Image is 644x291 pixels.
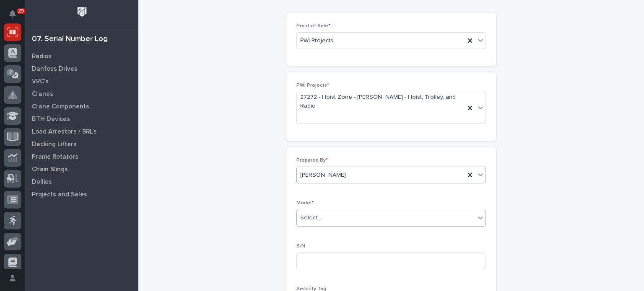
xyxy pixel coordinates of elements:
a: Crane Components [25,100,138,113]
p: Danfoss Drives [32,65,78,73]
span: Prepared By [296,158,328,163]
div: Select... [300,214,321,222]
p: 29 [18,8,24,14]
a: Projects and Sales [25,188,138,201]
p: Decking Lifters [32,141,77,148]
a: Frame Rotators [25,150,138,163]
span: S/N [296,244,305,249]
span: [PERSON_NAME] [300,171,346,180]
a: Radios [25,50,138,62]
p: Radios [32,53,52,60]
span: 27272 - Hoist Zone - [PERSON_NAME] - Hoist, Trolley, and Radio [300,93,462,111]
button: Notifications [4,5,21,23]
span: PWI Projects [296,83,329,88]
p: Frame Rotators [32,153,78,161]
span: Point of Sale [296,23,330,28]
a: Danfoss Drives [25,62,138,75]
a: Dollies [25,175,138,188]
p: Load Arrestors / SRL's [32,128,97,136]
a: Decking Lifters [25,138,138,150]
p: Crane Components [32,103,89,111]
p: VRC's [32,78,49,85]
a: Cranes [25,88,138,100]
p: Cranes [32,90,53,98]
a: Chain Slings [25,163,138,175]
p: Projects and Sales [32,191,87,198]
a: VRC's [25,75,138,88]
div: Notifications29 [10,10,21,23]
p: Dollies [32,178,52,186]
div: 07. Serial Number Log [32,35,108,44]
p: Chain Slings [32,166,68,173]
a: Load Arrestors / SRL's [25,125,138,138]
span: Model [296,201,314,206]
a: BTH Devices [25,113,138,125]
p: BTH Devices [32,116,70,123]
span: PWI Projects [300,36,333,45]
img: Workspace Logo [74,4,90,20]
